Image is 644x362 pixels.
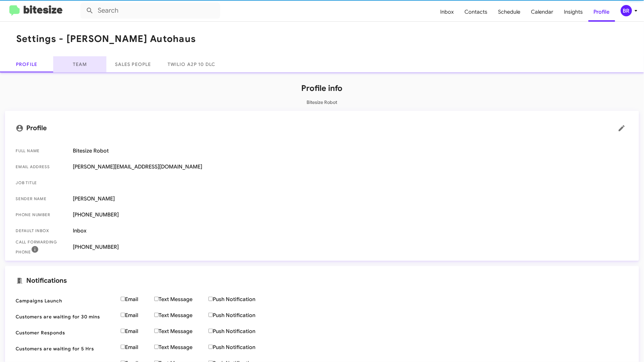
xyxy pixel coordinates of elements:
input: Text Message [154,313,159,317]
span: Sender Name [16,195,67,202]
div: BR [621,5,632,16]
a: Twilio A2P 10 DLC [160,56,223,72]
h1: Profile info [5,83,639,94]
span: Bitesize Robot [73,148,628,154]
input: Email [121,329,125,333]
label: Text Message [154,296,208,303]
label: Push Notification [208,344,271,351]
span: [PHONE_NUMBER] [73,244,628,250]
input: Text Message [154,297,159,301]
span: Full Name [16,148,67,154]
span: Default Inbox [16,227,67,234]
p: Bitesize Robot [5,99,639,106]
label: Push Notification [208,312,271,319]
span: [PERSON_NAME] [73,195,628,202]
input: Text Message [154,329,159,333]
label: Text Message [154,344,208,351]
mat-card-title: Profile [16,122,628,135]
mat-card-title: Notifications [16,277,628,285]
span: Customers are waiting for 5 Hrs [16,345,115,352]
a: Inbox [435,2,459,22]
span: Email Address [16,164,67,170]
input: Email [121,313,125,317]
span: Inbox [73,227,628,234]
input: Text Message [154,345,159,349]
a: Contacts [459,2,493,22]
span: Job Title [16,180,67,186]
span: Customers are waiting for 30 mins [16,313,115,320]
a: Schedule [493,2,526,22]
label: Email [121,312,154,319]
label: Text Message [154,328,208,335]
span: Customer Responds [16,329,115,336]
span: Phone number [16,211,67,218]
span: [PERSON_NAME][EMAIL_ADDRESS][DOMAIN_NAME] [73,164,628,170]
input: Email [121,297,125,301]
input: Search [80,3,220,19]
a: Insights [559,2,588,22]
a: Profile [588,2,615,22]
span: Campaigns Launch [16,297,115,304]
a: Sales People [106,56,160,72]
label: Text Message [154,312,208,319]
span: Call Forwarding Phone [16,239,67,255]
button: BR [615,5,637,16]
label: Email [121,344,154,351]
label: Email [121,296,154,303]
a: Team [53,56,106,72]
a: Calendar [526,2,559,22]
h1: Settings - [PERSON_NAME] Autohaus [16,34,196,44]
input: Push Notification [208,297,213,301]
input: Push Notification [208,345,213,349]
input: Email [121,345,125,349]
label: Email [121,328,154,335]
label: Push Notification [208,296,271,303]
label: Push Notification [208,328,271,335]
span: [PHONE_NUMBER] [73,211,628,218]
input: Push Notification [208,329,213,333]
input: Push Notification [208,313,213,317]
